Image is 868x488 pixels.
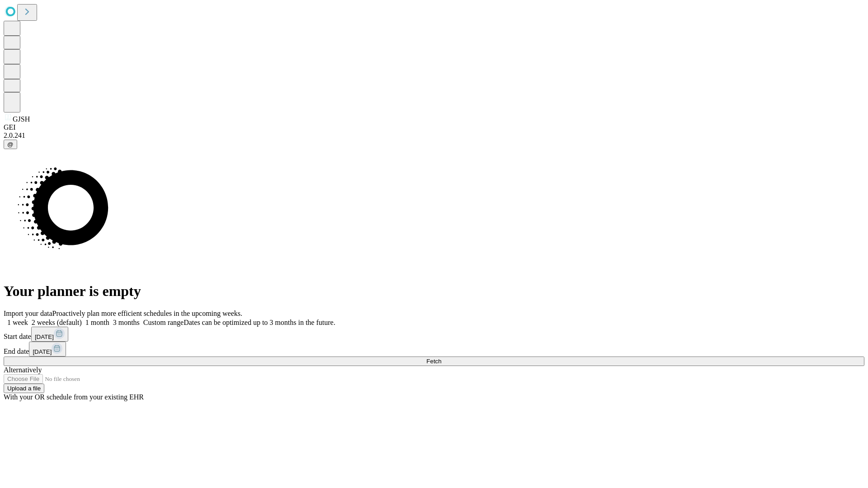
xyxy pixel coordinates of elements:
span: 2 weeks (default) [32,319,82,326]
span: GJSH [13,115,30,123]
span: [DATE] [33,348,52,355]
button: Upload a file [4,384,44,393]
div: Start date [4,327,864,342]
button: @ [4,140,17,149]
span: Import your data [4,310,52,317]
div: 2.0.241 [4,131,864,140]
button: [DATE] [31,327,68,342]
span: Fetch [426,358,441,365]
span: Dates can be optimized up to 3 months in the future. [184,319,335,326]
h1: Your planner is empty [4,283,864,300]
span: Proactively plan more efficient schedules in the upcoming weeks. [52,310,242,317]
span: @ [7,141,14,148]
span: With your OR schedule from your existing EHR [4,393,144,401]
span: 3 months [113,319,140,326]
button: [DATE] [29,342,66,357]
div: End date [4,342,864,357]
div: GEI [4,123,864,131]
span: 1 week [7,319,28,326]
span: 1 month [85,319,109,326]
span: Alternatively [4,366,42,374]
button: Fetch [4,357,864,366]
span: Custom range [143,319,184,326]
span: [DATE] [35,333,54,340]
